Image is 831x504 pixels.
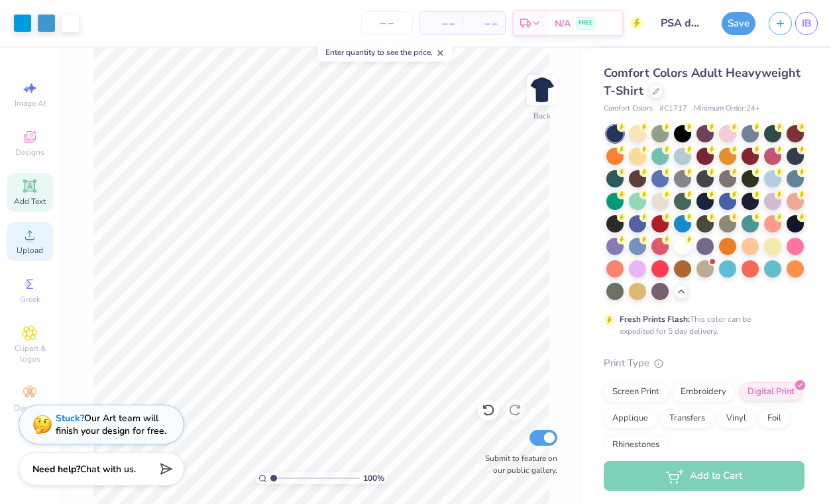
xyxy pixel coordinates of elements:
strong: Stuck? [56,412,84,425]
span: Add Text [14,196,46,207]
div: Embroidery [672,382,735,402]
div: This color can be expedited for 5 day delivery. [620,313,783,337]
span: Designs [15,147,44,158]
span: Comfort Colors Adult Heavyweight T-Shirt [604,65,801,99]
span: Decorate [14,403,46,413]
div: Foil [759,409,790,428]
label: Submit to feature on our public gallery. [478,452,557,476]
strong: Fresh Prints Flash: [620,314,690,325]
div: Transfers [661,409,714,428]
div: Vinyl [718,409,755,428]
a: IB [795,12,818,35]
span: Chat with us. [80,463,136,476]
div: Rhinestones [604,435,668,455]
div: Digital Print [739,382,803,402]
button: Save [722,12,755,35]
span: – – [471,17,497,30]
span: Image AI [15,98,46,109]
div: Screen Print [604,382,668,402]
div: Print Type [604,356,804,371]
div: Enter quantity to see the price. [318,43,453,62]
div: Applique [604,409,657,428]
img: Back [529,77,555,103]
span: IB [802,16,811,31]
span: N/A [555,17,571,30]
strong: Need help? [32,463,80,476]
input: Untitled Design [650,10,715,36]
span: Upload [17,245,43,256]
span: Comfort Colors [604,103,653,115]
span: FREE [579,19,592,28]
span: 100 % [363,472,384,484]
span: Clipart & logos [7,343,53,364]
div: Our Art team will finish your design for free. [56,412,166,437]
input: – – [361,11,413,35]
div: Back [533,110,551,122]
span: Greek [20,294,40,305]
span: Minimum Order: 24 + [694,103,760,115]
span: – – [428,17,455,30]
span: # C1717 [659,103,687,115]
